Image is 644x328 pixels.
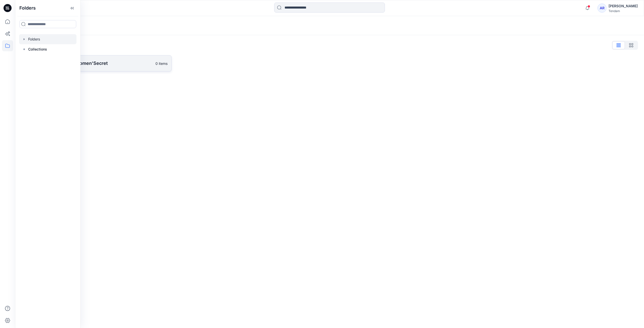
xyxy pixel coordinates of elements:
p: 0 items [155,61,168,66]
div: AR [597,4,607,13]
p: [PERSON_NAME] - Women'Secret [32,60,152,67]
div: [PERSON_NAME] [609,3,638,9]
a: [PERSON_NAME] - Women'Secret0 items [21,55,172,71]
p: Collections [28,46,47,52]
div: Tendam [609,9,638,13]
